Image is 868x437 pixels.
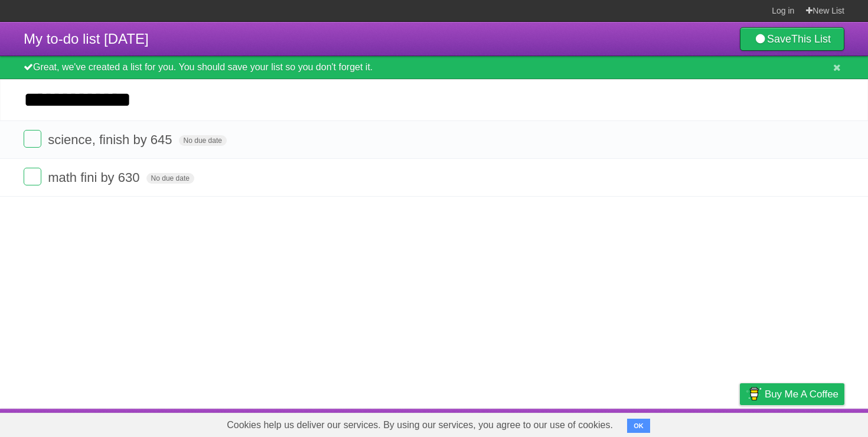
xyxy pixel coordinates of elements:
[24,168,41,185] label: Done
[215,413,625,437] span: Cookies help us deliver our services. By using our services, you agree to our use of cookies.
[725,412,755,434] a: Privacy
[24,130,41,148] label: Done
[146,173,194,184] span: No due date
[770,412,844,434] a: Suggest a feature
[583,412,608,434] a: About
[746,384,762,404] img: Buy me a coffee
[740,383,844,405] a: Buy me a coffee
[765,384,838,405] span: Buy me a coffee
[740,27,844,51] a: SaveThis List
[48,132,175,147] span: science, finish by 645
[24,31,149,47] span: My to-do list [DATE]
[622,412,670,434] a: Developers
[627,419,650,433] button: OK
[684,412,710,434] a: Terms
[48,170,142,185] span: math fini by 630
[179,135,227,146] span: No due date
[791,33,831,45] b: This List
